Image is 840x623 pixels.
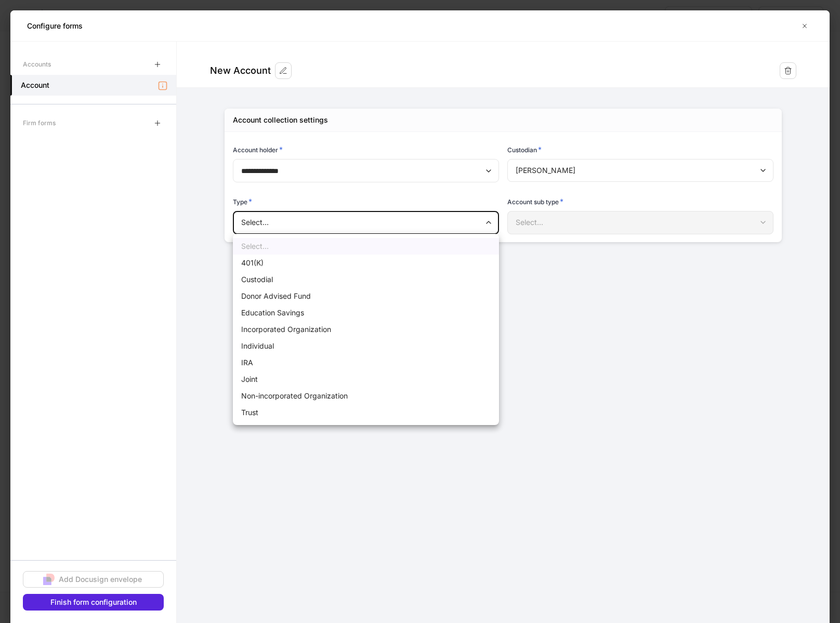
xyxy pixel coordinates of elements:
[233,338,499,354] li: Individual
[233,404,499,421] li: Trust
[233,271,499,288] li: Custodial
[233,388,499,404] li: Non-incorporated Organization
[233,304,499,321] li: Education Savings
[233,354,499,371] li: IRA
[233,371,499,388] li: Joint
[233,321,499,338] li: Incorporated Organization
[233,255,499,271] li: 401(K)
[233,288,499,304] li: Donor Advised Fund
